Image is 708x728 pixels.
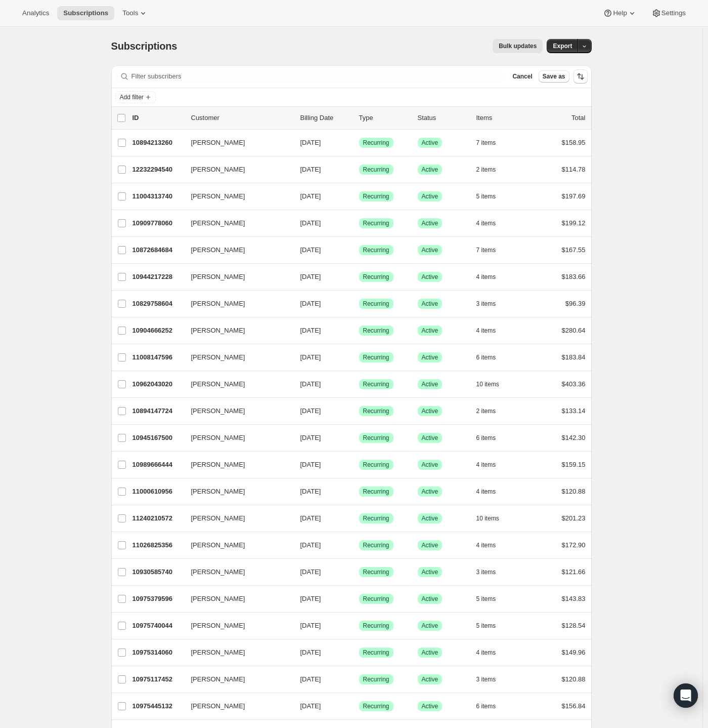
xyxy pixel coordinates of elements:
span: $280.64 [562,327,586,334]
span: [PERSON_NAME] [191,218,245,228]
span: Save as [543,72,565,80]
span: 7 items [476,139,496,147]
button: [PERSON_NAME] [185,188,286,205]
div: 10829758604[PERSON_NAME][DATE]SuccessRecurringSuccessActive3 items$96.39 [132,297,586,311]
span: [PERSON_NAME] [191,326,245,336]
span: [DATE] [300,541,321,549]
p: 10944217228 [132,272,183,282]
span: $120.88 [562,675,586,683]
button: 6 items [476,350,507,365]
span: $201.23 [562,514,586,522]
button: 7 items [476,136,507,150]
span: [DATE] [300,407,321,415]
p: Customer [191,113,292,123]
span: 7 items [476,246,496,254]
span: [DATE] [300,622,321,629]
span: Active [422,192,438,200]
p: 10989666444 [132,460,183,470]
span: [PERSON_NAME] [191,433,245,443]
button: [PERSON_NAME] [185,242,286,258]
button: [PERSON_NAME] [185,537,286,553]
span: [PERSON_NAME] [191,701,245,711]
span: [PERSON_NAME] [191,621,245,631]
p: 11240210572 [132,513,183,523]
div: Type [359,113,410,123]
button: 10 items [476,377,510,391]
span: Active [422,380,438,388]
span: Recurring [363,488,389,496]
button: 4 items [476,270,507,284]
span: Active [422,675,438,683]
div: 10975314060[PERSON_NAME][DATE]SuccessRecurringSuccessActive4 items$149.96 [132,645,586,660]
button: [PERSON_NAME] [185,430,286,446]
div: Open Intercom Messenger [674,683,698,708]
button: 2 items [476,404,507,418]
button: 5 items [476,189,507,204]
span: $159.15 [562,461,586,468]
span: 6 items [476,434,496,442]
div: 10930585740[PERSON_NAME][DATE]SuccessRecurringSuccessActive3 items$121.66 [132,565,586,579]
span: Bulk updates [499,42,537,50]
span: 5 items [476,622,496,630]
span: $156.84 [562,702,586,710]
p: 10975117452 [132,674,183,684]
span: [DATE] [300,139,321,146]
span: [DATE] [300,300,321,307]
div: 11026825356[PERSON_NAME][DATE]SuccessRecurringSuccessActive4 items$172.90 [132,538,586,552]
div: IDCustomerBilling DateTypeStatusItemsTotal [132,113,586,123]
span: Recurring [363,380,389,388]
span: Recurring [363,675,389,683]
span: [DATE] [300,514,321,522]
span: Recurring [363,192,389,200]
span: Cancel [512,72,532,80]
p: 10909778060 [132,218,183,228]
button: Help [597,6,643,20]
span: Recurring [363,273,389,281]
span: Help [613,9,627,17]
span: [DATE] [300,595,321,602]
button: [PERSON_NAME] [185,644,286,661]
span: $183.84 [562,353,586,361]
span: 4 items [476,219,496,227]
p: 10894147724 [132,406,183,416]
button: Bulk updates [493,39,543,53]
button: 3 items [476,297,507,311]
button: 10 items [476,511,510,525]
span: Active [422,166,438,174]
span: [PERSON_NAME] [191,272,245,282]
button: [PERSON_NAME] [185,564,286,580]
button: 4 items [476,645,507,660]
span: 6 items [476,702,496,710]
p: 11000610956 [132,487,183,497]
span: Recurring [363,461,389,469]
div: 10872684684[PERSON_NAME][DATE]SuccessRecurringSuccessActive7 items$167.55 [132,243,586,257]
span: Active [422,219,438,227]
span: Recurring [363,568,389,576]
span: $143.83 [562,595,586,602]
span: 3 items [476,300,496,308]
span: [PERSON_NAME] [191,594,245,604]
span: [PERSON_NAME] [191,406,245,416]
span: [PERSON_NAME] [191,487,245,497]
p: 11008147596 [132,352,183,362]
button: Save as [539,70,569,83]
span: Subscriptions [63,9,108,17]
span: $133.14 [562,407,586,415]
span: [PERSON_NAME] [191,674,245,684]
button: [PERSON_NAME] [185,376,286,392]
button: [PERSON_NAME] [185,671,286,687]
span: [DATE] [300,702,321,710]
span: Recurring [363,246,389,254]
button: 4 items [476,216,507,230]
button: [PERSON_NAME] [185,161,286,178]
span: Active [422,622,438,630]
span: [PERSON_NAME] [191,540,245,550]
span: Active [422,568,438,576]
div: 10975740044[PERSON_NAME][DATE]SuccessRecurringSuccessActive5 items$128.54 [132,619,586,633]
div: 10945167500[PERSON_NAME][DATE]SuccessRecurringSuccessActive6 items$142.30 [132,431,586,445]
span: $403.36 [562,380,586,388]
span: Active [422,434,438,442]
span: 10 items [476,380,499,388]
span: 4 items [476,541,496,549]
span: [DATE] [300,246,321,254]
